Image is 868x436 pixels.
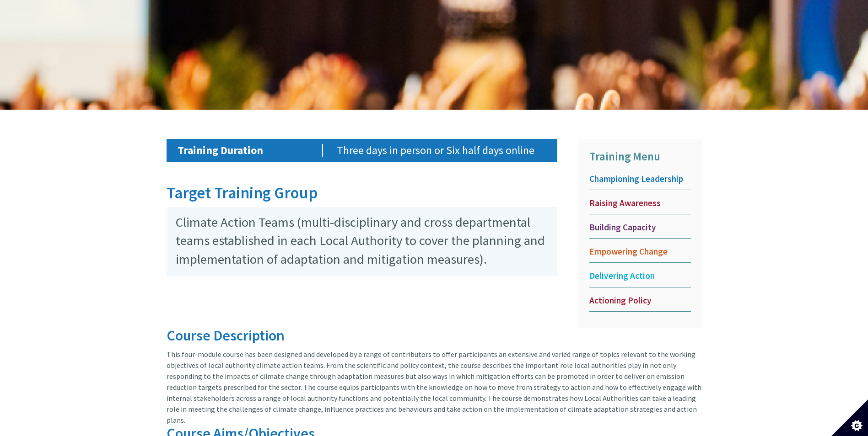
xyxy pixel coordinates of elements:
span: Delivering Action [589,270,691,282]
span: Actioning Policy [589,295,691,306]
a: Building Capacity [589,222,691,239]
span: Building Capacity [589,222,691,233]
font: This four-module course has been designed and developed by a range of contributors to offer parti... [167,350,701,425]
h2: Target Training Group [167,184,557,202]
span: Empowering Change [589,246,691,257]
p: Training Menu [589,148,691,166]
span: Raising Awareness [589,197,691,209]
a: Actioning Policy [589,295,691,312]
a: Championing Leadership [589,173,691,190]
h3: Course Description [167,328,702,344]
span: Championing Leadership [589,173,691,185]
a: Delivering Action [589,270,691,287]
strong: Training Duration [178,143,263,157]
a: Raising Awareness [589,197,691,214]
p: Three days in person or Six half days online [337,144,546,157]
a: Empowering Change [589,246,691,263]
button: Set cookie preferences [831,399,868,436]
p: Climate Action Teams (multi-disciplinary and cross departmental teams established in each Local A... [167,207,557,276]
